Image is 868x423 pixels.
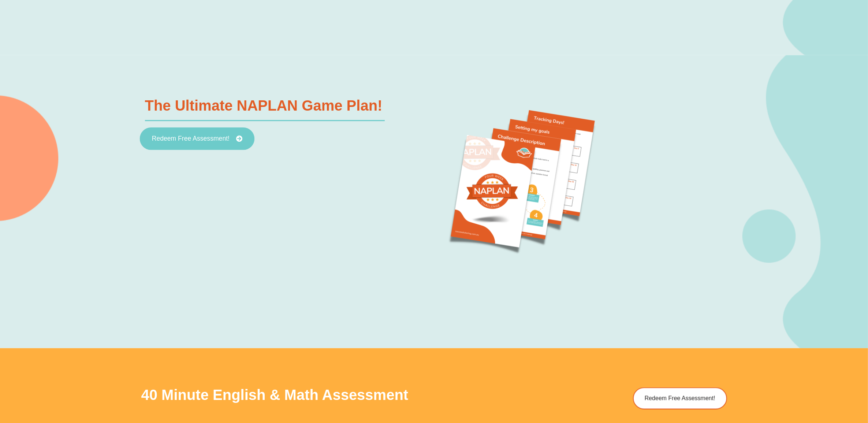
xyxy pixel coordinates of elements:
[645,396,715,401] span: Redeem Free Assessment!
[145,98,383,113] h3: The Ultimate NAPLAN Game Plan!
[139,127,254,150] a: Redeem Free Assessment!
[746,341,868,423] iframe: Chat Widget
[152,136,229,142] span: Redeem Free Assessment!
[141,387,537,402] h3: 40 Minute English & Math Assessment
[633,387,727,409] a: Redeem Free Assessment!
